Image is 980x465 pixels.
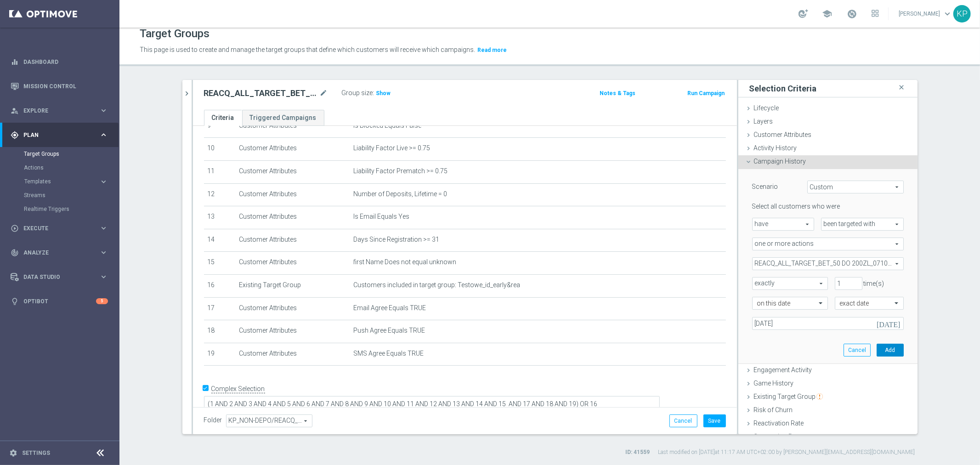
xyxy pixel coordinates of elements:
span: school [822,9,832,19]
button: gps_fixed Plan keyboard_arrow_right [10,131,108,139]
button: Add [877,344,904,357]
i: mode_edit [320,88,328,99]
div: Execute [11,224,99,232]
span: Customer Attributes [754,131,812,138]
td: Customer Attributes [235,229,350,252]
button: Cancel [669,414,697,427]
span: Reactivation Rate [754,420,804,427]
div: Templates [24,179,99,184]
i: keyboard_arrow_right [99,130,108,139]
span: Conversion Rate [754,433,802,440]
i: [DATE] [877,317,904,327]
td: 11 [204,160,235,183]
span: Engagement Activity [754,366,812,374]
div: track_changes Analyze keyboard_arrow_right [10,249,108,256]
div: Actions [24,161,119,175]
button: equalizer Dashboard [10,58,108,66]
div: Target Groups [24,147,119,161]
i: lightbulb [11,297,19,306]
a: Criteria [204,110,242,126]
span: Analyze [23,250,99,255]
i: gps_fixed [11,131,19,139]
span: Campaign History [754,158,806,165]
div: Plan [11,131,99,139]
lable: Scenario [752,183,778,190]
button: Run Campaign [686,88,725,98]
i: keyboard_arrow_right [99,272,108,281]
span: Explore [23,108,99,113]
td: Customer Attributes [235,320,350,343]
td: Customer Attributes [235,252,350,275]
td: 9 [204,115,235,138]
div: KP [953,5,971,23]
a: Dashboard [23,50,108,74]
a: Settings [22,450,50,456]
i: keyboard_arrow_right [99,106,108,115]
span: Activity History [754,144,797,152]
td: Existing Target Group [235,274,350,297]
span: Risk of Churn [754,406,793,414]
h3: Selection Criteria [749,83,817,94]
a: Optibot [23,289,96,313]
button: person_search Explore keyboard_arrow_right [10,107,108,114]
a: [PERSON_NAME]keyboard_arrow_down [898,7,953,21]
button: chevron_right [182,80,192,107]
button: Notes & Tags [599,88,636,98]
label: : [373,89,374,97]
button: Data Studio keyboard_arrow_right [10,273,108,281]
div: Streams [24,188,119,202]
div: Data Studio [11,273,99,281]
button: Mission Control [10,83,108,90]
span: Layers [754,118,773,125]
label: Complex Selection [211,385,265,393]
a: Realtime Triggers [24,205,96,213]
button: Read more [476,45,508,55]
input: Select date [752,317,904,330]
td: 14 [204,229,235,252]
div: Analyze [11,249,99,257]
td: Customer Attributes [235,115,350,138]
div: play_circle_outline Execute keyboard_arrow_right [10,225,108,232]
div: Explore [11,107,99,115]
span: first Name Does not equal unknown [354,258,457,266]
i: keyboard_arrow_right [99,224,108,232]
span: Data Studio [23,274,99,280]
td: Customer Attributes [235,183,350,206]
i: person_search [11,107,19,115]
h2: REACQ_ALL_TARGET_BET_50 DO 200ZLREMSMS_091025 [204,88,318,99]
i: play_circle_outline [11,224,19,232]
span: Existing Target Group [754,393,823,400]
span: This page is used to create and manage the target groups that define which customers will receive... [140,46,475,53]
td: Customer Attributes [235,206,350,229]
div: Templates [24,175,119,188]
td: Customer Attributes [235,138,350,161]
label: ID: 41559 [626,448,650,456]
ng-select: exact date [835,297,904,310]
a: Target Groups [24,150,96,158]
a: Mission Control [23,74,108,98]
i: keyboard_arrow_right [99,177,108,186]
h1: Target Groups [140,27,210,40]
lable: Select all customers who were [752,203,840,210]
span: SMS Agree Equals TRUE [354,350,424,357]
td: 12 [204,183,235,206]
div: Dashboard [11,50,108,74]
a: Streams [24,192,96,199]
i: equalizer [11,58,19,66]
td: 18 [204,320,235,343]
td: 17 [204,297,235,320]
label: Group size [342,89,373,97]
i: chevron_right [183,89,192,98]
div: lightbulb Optibot 5 [10,298,108,305]
td: 13 [204,206,235,229]
td: 15 [204,252,235,275]
div: Templates keyboard_arrow_right [24,178,108,185]
label: Last modified on [DATE] at 11:17 AM UTC+02:00 by [PERSON_NAME][EMAIL_ADDRESS][DOMAIN_NAME] [658,448,915,456]
button: Cancel [844,344,871,357]
label: Folder [204,416,222,424]
span: keyboard_arrow_down [942,9,952,19]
